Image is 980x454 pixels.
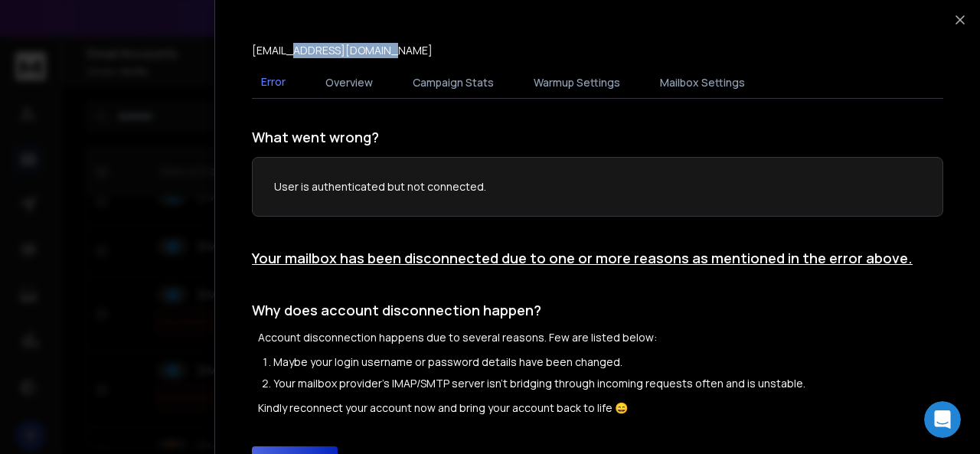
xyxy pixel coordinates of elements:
[252,299,943,321] h1: Why does account disconnection happen?
[273,376,943,391] li: Your mailbox provider's IMAP/SMTP server isn't bridging through incoming requests often and is un...
[274,179,921,194] p: User is authenticated but not connected.
[258,400,943,416] p: Kindly reconnect your account now and bring your account back to life 😄
[403,66,503,100] button: Campaign Stats
[258,330,943,345] p: Account disconnection happens due to several reasons. Few are listed below:
[252,247,943,269] h1: Your mailbox has been disconnected due to one or more reasons as mentioned in the error above.
[252,43,433,58] p: [EMAIL_ADDRESS][DOMAIN_NAME]
[316,66,382,100] button: Overview
[524,66,629,100] button: Warmup Settings
[651,66,754,100] button: Mailbox Settings
[252,126,943,148] h1: What went wrong?
[273,354,943,370] li: Maybe your login username or password details have been changed.
[252,65,295,100] button: Error
[924,401,961,438] iframe: Intercom live chat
